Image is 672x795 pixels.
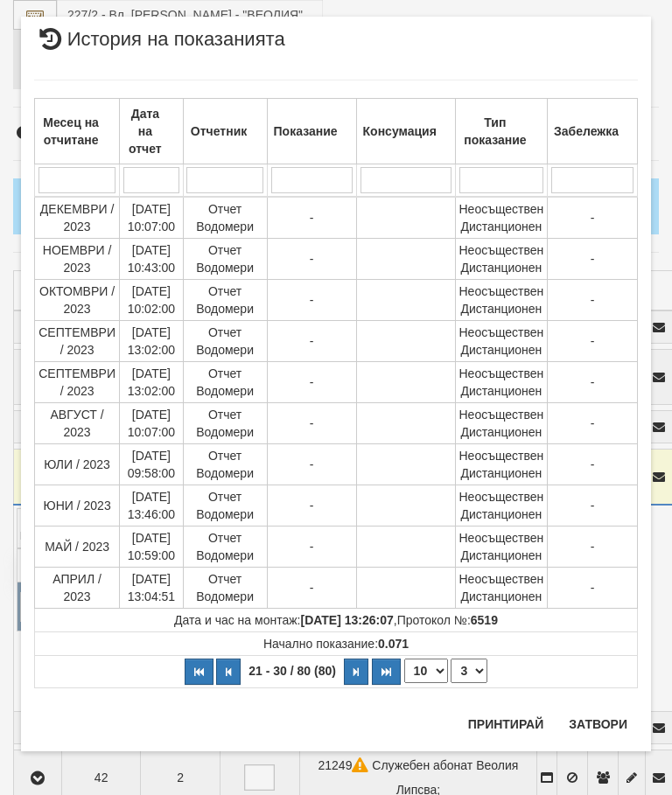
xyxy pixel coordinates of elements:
span: - [591,334,595,348]
th: Забележка: No sort applied, activate to apply an ascending sort [547,99,637,164]
td: [DATE] 09:58:00 [120,444,183,485]
td: ДЕКЕМВРИ / 2023 [35,197,120,239]
b: Отчетник [191,124,247,138]
td: ЮНИ / 2023 [35,485,120,527]
b: Показание [274,124,338,138]
span: - [310,211,314,225]
span: - [591,375,595,389]
td: Отчет Водомери [183,197,267,239]
td: Неосъществен Дистанционен [455,197,547,239]
span: Дата и час на монтаж: [174,613,394,627]
b: Дата на отчет [129,107,162,156]
td: Отчет Водомери [183,485,267,527]
td: МАЙ / 2023 [35,527,120,568]
td: СЕПТЕМВРИ / 2023 [35,321,120,362]
th: Тип показание: No sort applied, activate to apply an ascending sort [455,99,547,164]
strong: 0.071 [378,637,409,651]
td: Неосъществен Дистанционен [455,485,547,527]
td: ЮЛИ / 2023 [35,444,120,485]
b: Забележка [554,124,619,138]
th: Показание: No sort applied, activate to apply an ascending sort [267,99,356,164]
select: Брой редове на страница [404,659,448,683]
td: Неосъществен Дистанционен [455,527,547,568]
strong: 6519 [471,613,498,627]
span: - [591,581,595,595]
td: СЕПТЕМВРИ / 2023 [35,362,120,403]
strong: [DATE] 13:26:07 [300,613,393,627]
td: Неосъществен Дистанционен [455,568,547,609]
td: Неосъществен Дистанционен [455,239,547,280]
td: Отчет Водомери [183,568,267,609]
td: АВГУСТ / 2023 [35,403,120,444]
td: Отчет Водомери [183,239,267,280]
td: [DATE] 13:46:00 [120,485,183,527]
span: - [310,375,314,389]
td: Неосъществен Дистанционен [455,403,547,444]
th: Консумация: No sort applied, activate to apply an ascending sort [356,99,455,164]
th: Отчетник: No sort applied, activate to apply an ascending sort [183,99,267,164]
td: Отчет Водомери [183,444,267,485]
b: Консумация [363,124,437,138]
td: , [35,609,638,632]
span: - [591,540,595,554]
span: Начално показание: [263,637,409,651]
td: АПРИЛ / 2023 [35,568,120,609]
td: [DATE] 10:59:00 [120,527,183,568]
td: [DATE] 10:43:00 [120,239,183,280]
button: Последна страница [372,659,401,685]
span: 21 - 30 / 80 (80) [244,664,340,678]
span: - [310,540,314,554]
td: Отчет Водомери [183,362,267,403]
span: - [310,334,314,348]
td: [DATE] 13:02:00 [120,321,183,362]
span: - [310,457,314,471]
td: Неосъществен Дистанционен [455,321,547,362]
span: Протокол №: [397,613,498,627]
span: - [591,499,595,513]
td: Отчет Водомери [183,321,267,362]
th: Дата на отчет: No sort applied, activate to apply an ascending sort [120,99,183,164]
button: Предишна страница [216,659,241,685]
span: История на показанията [34,30,285,62]
span: - [310,252,314,266]
td: [DATE] 10:02:00 [120,280,183,321]
select: Страница номер [451,659,487,683]
td: Неосъществен Дистанционен [455,362,547,403]
button: Следваща страница [344,659,368,685]
button: Затвори [558,710,638,738]
td: Неосъществен Дистанционен [455,280,547,321]
td: [DATE] 13:02:00 [120,362,183,403]
span: - [310,499,314,513]
td: Отчет Водомери [183,403,267,444]
span: - [591,211,595,225]
b: Тип показание [464,115,526,147]
button: Първа страница [185,659,213,685]
td: Отчет Водомери [183,527,267,568]
td: Неосъществен Дистанционен [455,444,547,485]
span: - [310,581,314,595]
span: - [591,416,595,430]
td: ОКТОМВРИ / 2023 [35,280,120,321]
button: Принтирай [458,710,554,738]
span: - [310,293,314,307]
td: [DATE] 10:07:00 [120,403,183,444]
span: - [591,457,595,471]
td: [DATE] 13:04:51 [120,568,183,609]
td: [DATE] 10:07:00 [120,197,183,239]
span: - [310,416,314,430]
span: - [591,252,595,266]
b: Месец на отчитане [43,115,99,147]
td: НОЕМВРИ / 2023 [35,239,120,280]
th: Месец на отчитане: No sort applied, activate to apply an ascending sort [35,99,120,164]
span: - [591,293,595,307]
td: Отчет Водомери [183,280,267,321]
